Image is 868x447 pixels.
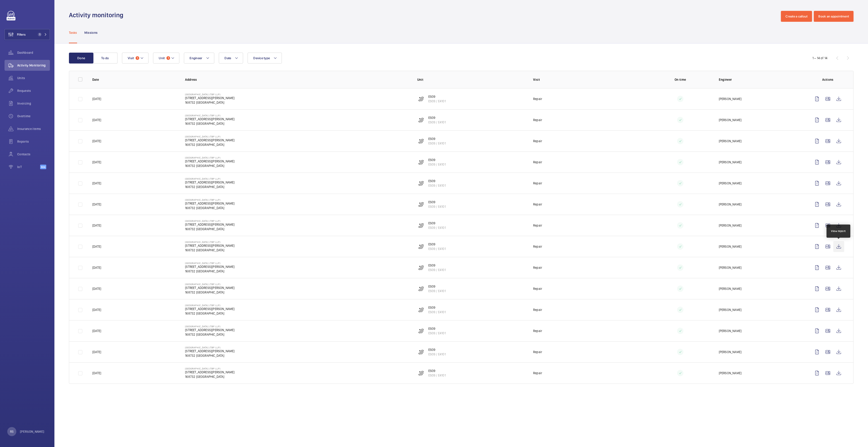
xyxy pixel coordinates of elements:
p: [PERSON_NAME] [719,371,741,375]
p: [DATE] [92,181,101,186]
p: 168732 [GEOGRAPHIC_DATA] [185,269,234,274]
p: ES09 [428,326,446,331]
p: 168732 [GEOGRAPHIC_DATA] [185,100,234,105]
p: [GEOGRAPHIC_DATA] (TBP LLP) [185,156,234,159]
span: Activity Monitoring [17,63,50,68]
p: ES09 [428,179,446,183]
img: escalator.svg [418,244,424,249]
p: ES09 [428,347,446,352]
p: Repair [533,181,542,186]
img: escalator.svg [418,349,424,355]
p: ES09 [428,242,446,247]
p: [GEOGRAPHIC_DATA] (TBP LLP) [185,198,234,201]
span: 1 [38,33,41,36]
span: Engineer [190,56,202,60]
p: ES09 / E4101 [428,141,446,146]
p: [STREET_ADDRESS][PERSON_NAME] [185,159,234,164]
button: Done [69,53,93,64]
p: Repair [533,329,542,333]
p: Repair [533,350,542,354]
p: ES09 / E4101 [428,225,446,230]
p: [PERSON_NAME] [719,244,741,249]
p: ES09 [428,284,446,289]
button: Filters1 [5,29,50,40]
span: Reports [17,139,50,144]
p: 168732 [GEOGRAPHIC_DATA] [185,164,234,168]
p: Repair [533,265,542,270]
p: 168732 [GEOGRAPHIC_DATA] [185,185,234,189]
button: Book an appointment [814,11,853,22]
p: [PERSON_NAME] [719,202,741,207]
img: escalator.svg [418,328,424,334]
img: escalator.svg [418,202,424,207]
p: [PERSON_NAME] [719,286,741,291]
p: [PERSON_NAME] [719,223,741,228]
div: View report [831,229,846,233]
button: Create a callout [781,11,812,22]
p: ES09 / E4101 [428,352,446,357]
p: [STREET_ADDRESS][PERSON_NAME] [185,264,234,269]
img: escalator.svg [418,96,424,102]
span: IoT [17,165,40,169]
p: Unit [417,77,526,82]
p: Repair [533,139,542,143]
p: [STREET_ADDRESS][PERSON_NAME] [185,370,234,374]
p: [GEOGRAPHIC_DATA] (TBP LLP) [185,220,234,222]
h1: Activity monitoring [69,11,126,19]
p: [STREET_ADDRESS][PERSON_NAME] [185,201,234,206]
p: [DATE] [92,139,101,143]
p: 168732 [GEOGRAPHIC_DATA] [185,332,234,337]
p: Actions [812,77,844,82]
p: [PERSON_NAME] [719,160,741,164]
img: escalator.svg [418,265,424,270]
p: ES09 / E4101 [428,204,446,209]
p: Repair [533,97,542,101]
p: ES09 [428,369,446,373]
p: 168732 [GEOGRAPHIC_DATA] [185,248,234,252]
p: 168732 [GEOGRAPHIC_DATA] [185,142,234,147]
p: [STREET_ADDRESS][PERSON_NAME] [185,222,234,227]
p: [GEOGRAPHIC_DATA] (TBP LLP) [185,346,234,349]
p: ES09 / E4101 [428,247,446,251]
p: [GEOGRAPHIC_DATA] (TBP LLP) [185,304,234,307]
p: [PERSON_NAME] [719,97,741,101]
p: [PERSON_NAME] [719,139,741,143]
button: Visit1 [122,53,149,64]
p: [GEOGRAPHIC_DATA] (TBP LLP) [185,114,234,117]
span: Filters [17,32,26,37]
p: ES09 [428,305,446,310]
p: Repair [533,223,542,228]
p: [DATE] [92,160,101,164]
p: [DATE] [92,265,101,270]
p: ES09 / E4101 [428,99,446,103]
p: [GEOGRAPHIC_DATA] (TBP LLP) [185,93,234,96]
p: [STREET_ADDRESS][PERSON_NAME] [185,117,234,121]
p: [DATE] [92,97,101,101]
p: ES09 / E4101 [428,120,446,125]
span: Device type [253,56,270,60]
p: [STREET_ADDRESS][PERSON_NAME] [185,243,234,248]
p: Repair [533,244,542,249]
p: 168732 [GEOGRAPHIC_DATA] [185,227,234,231]
span: Dashboard [17,50,50,55]
p: ES09 / E4101 [428,373,446,378]
img: escalator.svg [418,307,424,313]
button: To do [93,53,117,64]
p: [STREET_ADDRESS][PERSON_NAME] [185,138,234,142]
p: [PERSON_NAME] [719,181,741,186]
p: Repair [533,286,542,291]
img: escalator.svg [418,117,424,123]
span: Invoicing [17,101,50,106]
p: [DATE] [92,329,101,333]
span: Insurance items [17,127,50,131]
span: Overtime [17,114,50,118]
span: Visit [128,56,134,60]
p: ES09 [428,94,446,99]
img: escalator.svg [418,286,424,291]
span: Unit [159,56,165,60]
p: Repair [533,308,542,312]
p: [DATE] [92,118,101,122]
p: Date [92,77,178,82]
img: escalator.svg [418,223,424,228]
p: [STREET_ADDRESS][PERSON_NAME] [185,96,234,100]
